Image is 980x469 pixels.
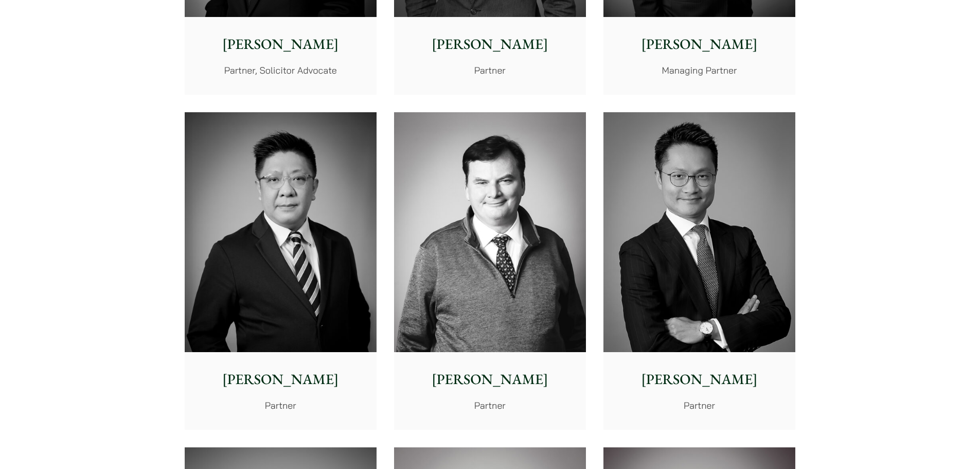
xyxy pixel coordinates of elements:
[193,369,368,390] p: [PERSON_NAME]
[612,369,787,390] p: [PERSON_NAME]
[185,112,377,430] a: [PERSON_NAME] Partner
[612,63,787,77] p: Managing Partner
[394,112,586,430] a: [PERSON_NAME] Partner
[193,63,368,77] p: Partner, Solicitor Advocate
[402,63,578,77] p: Partner
[612,33,787,55] p: [PERSON_NAME]
[402,33,578,55] p: [PERSON_NAME]
[193,33,368,55] p: [PERSON_NAME]
[402,398,578,412] p: Partner
[612,398,787,412] p: Partner
[402,369,578,390] p: [PERSON_NAME]
[193,398,368,412] p: Partner
[603,112,795,430] a: [PERSON_NAME] Partner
